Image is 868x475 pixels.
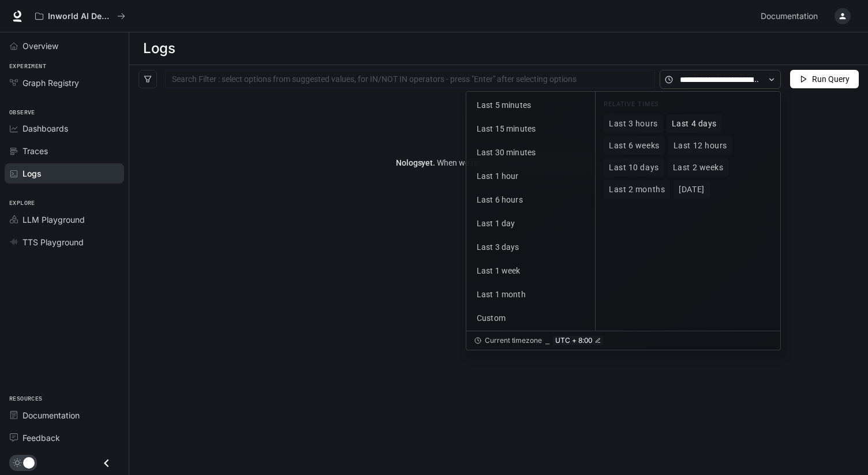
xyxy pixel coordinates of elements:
span: Last 1 day [477,219,515,228]
a: Graph Registry [5,73,124,93]
button: Last 4 days [667,114,722,133]
button: Last 30 minutes [469,141,593,163]
span: Dashboards [23,122,68,134]
div: ⎯ [545,336,549,345]
span: Last 6 weeks [609,141,660,151]
button: filter [139,70,157,88]
h1: Logs [143,37,175,60]
span: Run Query [812,73,850,85]
span: Last 15 minutes [477,124,536,133]
button: All workspaces [30,5,130,28]
a: LLM Playground [5,210,124,230]
button: Last 1 week [469,260,593,281]
span: Documentation [761,9,818,24]
button: Last 2 months [604,180,670,199]
span: UTC + 8:00 [555,336,593,345]
span: Last 5 minutes [477,100,531,110]
span: LLM Playground [23,214,85,226]
span: Last 3 days [477,242,519,252]
a: Overview [5,36,124,56]
button: Last 2 weeks [668,158,729,177]
button: Last 1 hour [469,165,593,186]
span: Last 4 days [672,119,717,129]
button: Last 15 minutes [469,118,593,139]
p: Inworld AI Demos [48,12,113,21]
span: Graph Registry [23,77,79,89]
span: Last 30 minutes [477,148,536,157]
a: Logs [5,163,124,184]
button: Last 1 day [469,212,593,234]
button: Last 3 hours [604,114,663,133]
button: Close drawer [93,451,119,475]
button: Last 6 hours [469,189,593,210]
a: Traces [5,141,124,161]
span: Last 2 months [609,185,665,195]
span: Last 1 week [477,266,521,275]
span: When we receive logs , they would show up here [435,158,601,167]
button: Run Query [790,70,859,88]
a: TTS Playground [5,232,124,252]
span: Documentation [23,409,80,421]
article: No logs yet. [396,156,601,169]
span: Last 1 hour [477,171,519,181]
span: Custom [477,313,506,323]
button: UTC + 8:00 [553,336,603,345]
span: Feedback [23,432,60,444]
button: Last 1 month [469,283,593,305]
span: Last 2 weeks [673,163,724,173]
span: Dark mode toggle [23,456,35,469]
span: [DATE] [679,185,704,195]
button: [DATE] [674,180,709,199]
span: TTS Playground [23,236,84,248]
div: RELATIVE TIMES [604,99,772,114]
span: Last 12 hours [674,141,727,151]
span: Last 6 hours [477,195,523,204]
a: Dashboards [5,118,124,139]
span: Last 1 month [477,290,526,299]
span: Last 10 days [609,163,659,173]
span: filter [144,75,152,83]
span: Traces [23,145,48,157]
button: Last 12 hours [668,136,732,155]
span: Last 3 hours [609,119,658,129]
button: Last 6 weeks [604,136,665,155]
button: Last 3 days [469,236,593,257]
button: Last 10 days [604,158,664,177]
span: Logs [23,167,42,179]
button: Last 5 minutes [469,94,593,115]
span: Current timezone [485,336,542,345]
a: Documentation [756,5,826,28]
button: Custom [469,307,593,328]
a: Feedback [5,428,124,448]
span: Overview [23,40,58,52]
a: Documentation [5,405,124,425]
